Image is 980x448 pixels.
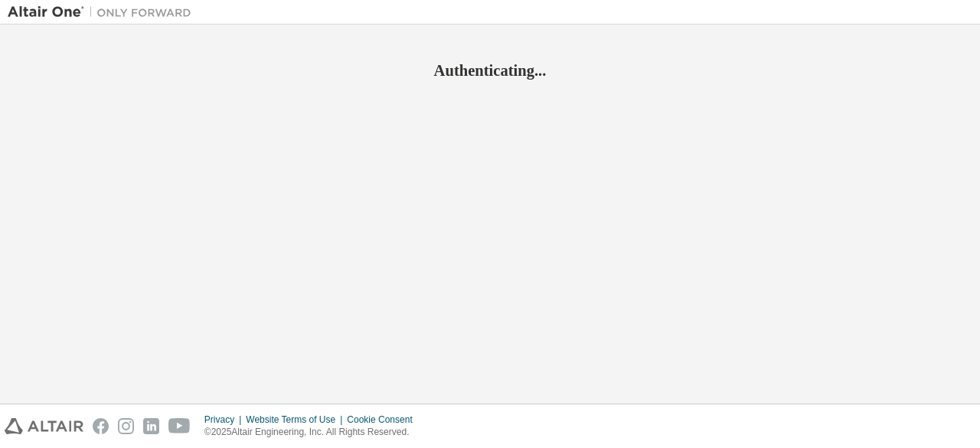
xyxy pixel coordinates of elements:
p: © 2025 Altair Engineering, Inc. All Rights Reserved. [204,426,422,439]
div: Privacy [204,414,246,426]
img: facebook.svg [93,418,109,434]
img: Altair One [8,5,199,20]
img: linkedin.svg [143,418,159,434]
img: instagram.svg [118,418,134,434]
div: Cookie Consent [347,414,421,426]
div: Website Terms of Use [246,414,347,426]
img: youtube.svg [168,418,191,434]
img: altair_logo.svg [5,418,83,434]
h2: Authenticating... [8,60,972,80]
